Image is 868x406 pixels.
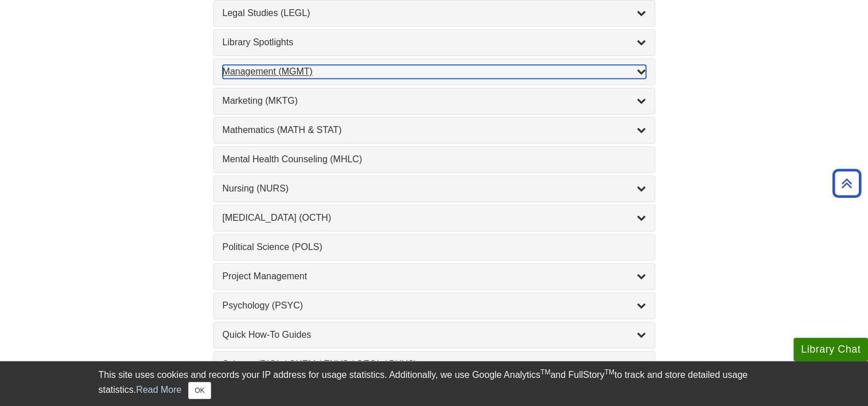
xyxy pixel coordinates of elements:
[828,175,865,191] a: Back to Top
[223,153,646,166] a: Mental Health Counseling (MHLC)
[223,182,646,196] a: Nursing (NURS)
[223,94,646,108] a: Marketing (MKTG)
[223,328,646,342] a: Quick How-To Guides
[605,368,614,376] sup: TM
[223,270,646,283] a: Project Management
[223,240,646,254] a: Political Science (POLS)
[223,357,646,371] a: Science (BIOL / CHEM / ENVS / GEOL / PHYS)
[223,36,646,49] a: Library Spotlights
[793,338,868,361] button: Library Chat
[136,385,181,395] a: Read More
[223,6,646,20] a: Legal Studies (LEGL)
[99,368,770,399] div: This site uses cookies and records your IP address for usage statistics. Additionally, we use Goo...
[188,382,211,399] button: Close
[223,299,646,313] a: Psychology (PSYC)
[223,123,646,137] a: Mathematics (MATH & STAT)
[223,65,646,79] a: Management (MGMT)
[223,211,646,225] a: [MEDICAL_DATA] (OCTH)
[540,368,550,376] sup: TM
